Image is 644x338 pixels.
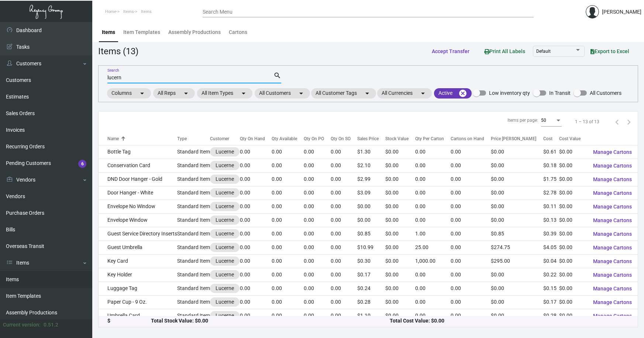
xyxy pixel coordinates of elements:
div: Current version: [3,321,41,329]
button: Print All Labels [478,44,531,58]
td: Key Card [99,254,177,268]
td: Paper Cup - 9 Oz. [99,295,177,309]
button: Manage Cartons [587,241,638,254]
td: $0.30 [357,254,385,268]
td: 0.00 [272,254,304,268]
td: $0.00 [491,282,543,295]
div: Items (13) [98,45,138,58]
td: 0.00 [331,254,357,268]
div: Qty On Hand [240,135,272,142]
div: Qty Per Carton [415,135,444,142]
div: Total Cost Value: $0.00 [390,317,629,325]
td: $0.24 [357,282,385,295]
td: 0.00 [415,200,451,213]
td: $2.10 [357,159,385,172]
div: Qty Per Carton [415,135,451,142]
td: $0.13 [543,213,559,227]
td: $0.00 [559,159,587,172]
div: Qty Available [272,135,304,142]
td: 0.00 [240,309,272,323]
span: Home [105,9,116,14]
div: Cartons on Hand [451,135,491,142]
td: $0.00 [559,309,587,323]
td: Envelope Window [99,213,177,227]
td: 0.00 [272,227,304,241]
td: Standard Item [177,295,210,309]
td: $0.00 [385,227,415,241]
td: Standard Item [177,241,210,254]
span: Print All Labels [484,48,525,54]
td: 1.00 [415,227,451,241]
td: $0.00 [559,241,587,254]
td: $0.61 [543,145,559,159]
td: 0.00 [331,172,357,186]
td: 0.00 [304,309,331,323]
td: 0.00 [304,200,331,213]
td: Standard Item [177,145,210,159]
mat-icon: cancel [458,89,467,98]
div: $ [107,317,151,325]
div: Lucerne [216,203,234,210]
span: Manage Cartons [593,149,632,155]
div: Sales Price [357,135,379,142]
td: 0.00 [240,172,272,186]
div: [PERSON_NAME] [602,8,641,16]
td: $0.39 [543,227,559,241]
div: Name [107,135,119,142]
td: $295.00 [491,254,543,268]
mat-icon: search [273,71,281,80]
td: 0.00 [331,309,357,323]
td: Standard Item [177,200,210,213]
button: Manage Cartons [587,309,638,323]
td: 0.00 [240,268,272,282]
td: 0.00 [304,186,331,200]
span: All Customers [590,89,621,97]
td: Guest Umbrella [99,241,177,254]
span: Manage Cartons [593,231,632,237]
td: 0.00 [272,145,304,159]
td: 0.00 [240,227,272,241]
mat-chip: All Reps [153,88,195,99]
td: $0.00 [491,172,543,186]
mat-icon: arrow_drop_down [182,89,190,98]
div: Qty Available [272,135,297,142]
td: $0.00 [385,200,415,213]
td: Standard Item [177,172,210,186]
td: $0.00 [491,213,543,227]
span: In Transit [549,89,571,97]
td: $0.04 [543,254,559,268]
td: $0.00 [385,295,415,309]
button: Manage Cartons [587,282,638,295]
span: Items [123,9,134,14]
td: $0.00 [357,213,385,227]
td: $0.00 [559,213,587,227]
td: 0.00 [451,254,491,268]
td: $0.00 [385,268,415,282]
div: Lucerne [216,148,234,156]
td: $1.10 [357,309,385,323]
td: 0.00 [415,295,451,309]
button: Manage Cartons [587,186,638,200]
td: 0.00 [331,241,357,254]
div: Lucerne [216,175,234,183]
td: 0.00 [451,282,491,295]
div: Cartons [229,28,247,36]
td: 0.00 [331,200,357,213]
div: Cost [543,135,559,142]
div: Lucerne [216,216,234,224]
td: 0.00 [451,309,491,323]
div: Lucerne [216,312,234,320]
td: 0.00 [240,241,272,254]
div: Lucerne [216,284,234,292]
td: $0.00 [559,295,587,309]
td: Standard Item [177,213,210,227]
td: 0.00 [304,254,331,268]
td: 0.00 [415,309,451,323]
td: 0.00 [415,159,451,172]
button: Manage Cartons [587,159,638,172]
mat-chip: Active [434,88,472,99]
div: Lucerne [216,298,234,306]
button: Manage Cartons [587,296,638,309]
td: $0.00 [385,213,415,227]
td: Standard Item [177,227,210,241]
